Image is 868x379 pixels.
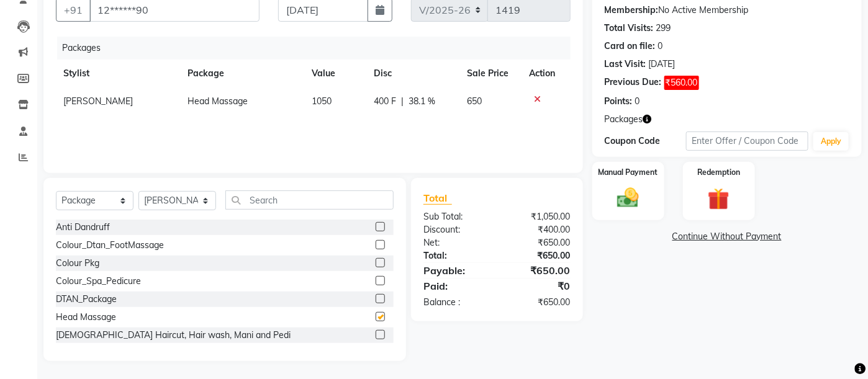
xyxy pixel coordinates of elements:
[497,263,579,278] div: ₹650.00
[56,329,291,342] div: [DEMOGRAPHIC_DATA] Haircut, Hair wash, Mani and Pedi
[401,95,404,108] span: |
[497,279,579,293] div: ₹0
[423,192,452,205] span: Total
[522,60,571,87] th: Action
[610,185,646,210] img: _cash.svg
[497,296,579,309] div: ₹650.00
[605,22,654,35] div: Total Visits:
[605,4,849,17] div: No Active Membership
[414,223,497,236] div: Discount:
[813,132,849,151] button: Apply
[497,223,579,236] div: ₹400.00
[414,249,497,262] div: Total:
[414,210,497,223] div: Sub Total:
[635,95,640,108] div: 0
[497,236,579,249] div: ₹650.00
[304,60,366,87] th: Value
[649,58,676,71] div: [DATE]
[56,60,180,87] th: Stylist
[497,210,579,223] div: ₹1,050.00
[605,95,633,108] div: Points:
[180,60,304,87] th: Package
[656,22,671,35] div: 299
[414,236,497,249] div: Net:
[658,40,663,53] div: 0
[701,185,736,213] img: _gift.svg
[56,293,117,306] div: DTAN_Package
[605,76,662,90] div: Previous Due:
[56,257,99,270] div: Colour Pkg
[605,58,646,71] div: Last Visit:
[56,221,110,234] div: Anti Dandruff
[595,230,859,243] a: Continue Without Payment
[605,40,656,53] div: Card on file:
[697,167,740,178] label: Redemption
[459,60,522,87] th: Sale Price
[467,96,482,107] span: 650
[599,167,658,178] label: Manual Payment
[56,311,116,324] div: Head Massage
[605,4,659,17] div: Membership:
[57,37,580,60] div: Packages
[686,132,808,151] input: Enter Offer / Coupon Code
[605,135,686,148] div: Coupon Code
[56,275,141,288] div: Colour_Spa_Pedicure
[409,95,435,108] span: 38.1 %
[497,249,579,262] div: ₹650.00
[56,239,164,252] div: Colour_Dtan_FootMassage
[366,60,459,87] th: Disc
[414,279,497,293] div: Paid:
[188,96,248,107] span: Head Massage
[225,190,394,210] input: Search
[312,96,332,107] span: 1050
[605,113,643,126] span: Packages
[414,296,497,309] div: Balance :
[664,76,699,90] span: ₹560.00
[414,263,497,278] div: Payable:
[63,96,133,107] span: [PERSON_NAME]
[374,95,396,108] span: 400 F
